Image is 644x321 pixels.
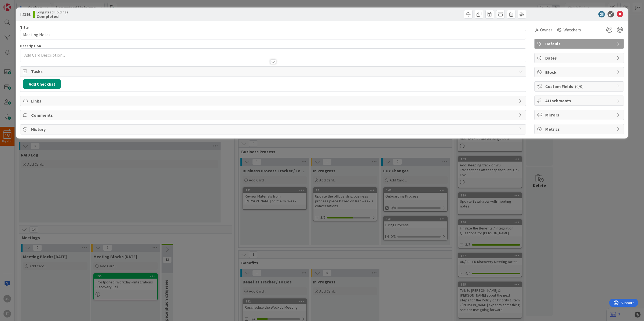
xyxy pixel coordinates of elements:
[24,12,31,17] b: 193
[20,43,41,48] span: Description
[20,30,526,39] input: type card name here...
[545,41,614,47] span: Default
[545,126,614,132] span: Metrics
[20,11,31,17] span: ID
[31,68,516,75] span: Tasks
[36,10,68,14] span: Longstead Holdings
[563,27,581,33] span: Watchers
[31,126,516,133] span: History
[545,69,614,75] span: Block
[575,84,584,89] span: ( 0/0 )
[31,112,516,118] span: Comments
[545,83,614,90] span: Custom Fields
[20,25,29,30] label: Title
[545,97,614,104] span: Attachments
[11,1,24,7] span: Support
[31,98,516,104] span: Links
[545,112,614,118] span: Mirrors
[540,27,552,33] span: Owner
[545,55,614,61] span: Dates
[36,14,68,19] b: Completed
[23,79,61,89] button: Add Checklist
